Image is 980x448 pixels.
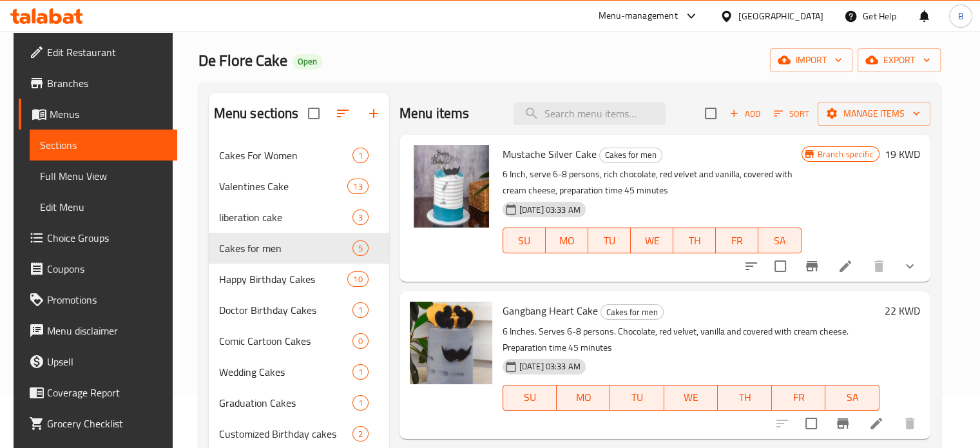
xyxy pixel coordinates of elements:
[219,364,352,380] div: Wedding Cakes
[219,426,352,442] span: Customized Birthday cakes
[47,323,167,338] span: Menu disclaimer
[503,301,598,320] span: Gangbang Heart Cake
[352,395,369,411] div: items
[209,233,389,264] div: Cakes for men5
[219,395,352,411] span: Graduation Cakes
[214,104,299,123] h2: Menu sections
[347,271,368,287] div: items
[198,46,287,75] span: De Flore Cake
[610,385,664,411] button: TU
[30,191,177,222] a: Edit Menu
[831,388,874,407] span: SA
[219,333,352,349] div: Comic Cartoon Cakes
[868,52,930,68] span: export
[827,408,858,439] button: Branch-specific-item
[352,333,369,349] div: items
[347,179,368,194] div: items
[593,231,626,250] span: TU
[19,253,177,284] a: Coupons
[40,199,167,215] span: Edit Menu
[758,228,801,253] button: SA
[812,148,879,161] span: Branch specific
[410,302,492,384] img: Gangbang Heart Cake
[503,324,879,356] p: 6 Inches. Serves 6-8 persons. Chocolate, red velvet, vanilla and covered with cream cheese. Prepa...
[219,148,352,163] span: Cakes For Women
[600,304,664,320] div: Cakes for men
[19,408,177,439] a: Grocery Checklist
[209,295,389,326] div: Doctor Birthday Cakes1
[353,366,368,378] span: 1
[736,251,767,282] button: sort-choices
[770,48,852,72] button: import
[353,397,368,409] span: 1
[47,385,167,400] span: Coverage Report
[838,258,853,274] a: Edit menu item
[588,228,631,253] button: TU
[353,150,368,162] span: 1
[352,302,369,318] div: items
[678,231,711,250] span: TH
[858,48,941,72] button: export
[19,99,177,130] a: Menus
[631,228,673,253] button: WE
[551,231,583,250] span: MO
[764,231,796,250] span: SA
[503,385,557,411] button: SU
[772,385,825,411] button: FR
[828,106,920,122] span: Manage items
[902,258,918,274] svg: Show Choices
[209,356,389,387] div: Wedding Cakes1
[673,228,716,253] button: TH
[738,9,823,23] div: [GEOGRAPHIC_DATA]
[503,144,597,164] span: Mustache Silver Cake
[727,106,762,121] span: Add
[777,388,820,407] span: FR
[219,209,352,225] span: liberation cake
[724,104,765,124] button: Add
[399,104,470,123] h2: Menu items
[209,171,389,202] div: Valentines Cake13
[19,222,177,253] a: Choice Groups
[863,251,894,282] button: delete
[219,240,352,256] span: Cakes for men
[353,211,368,224] span: 3
[514,102,666,125] input: search
[600,148,662,162] span: Cakes for men
[47,354,167,369] span: Upsell
[723,388,766,407] span: TH
[771,104,812,124] button: Sort
[546,228,588,253] button: MO
[352,426,369,442] div: items
[796,251,827,282] button: Branch-specific-item
[669,388,713,407] span: WE
[19,284,177,315] a: Promotions
[774,106,809,121] span: Sort
[557,385,610,411] button: MO
[885,145,920,163] h6: 19 KWD
[562,388,605,407] span: MO
[19,37,177,68] a: Edit Restaurant
[636,231,668,250] span: WE
[19,377,177,408] a: Coverage Report
[209,264,389,295] div: Happy Birthday Cakes10
[30,161,177,191] a: Full Menu View
[825,385,879,411] button: SA
[352,148,369,163] div: items
[348,273,367,286] span: 10
[615,388,658,407] span: TU
[353,242,368,255] span: 5
[885,302,920,320] h6: 22 KWD
[352,209,369,225] div: items
[767,253,794,280] span: Select to update
[410,145,492,228] img: Mustache Silver Cake
[209,202,389,233] div: liberation cake3
[219,302,352,318] span: Doctor Birthday Cakes
[716,228,758,253] button: FR
[352,364,369,380] div: items
[514,360,586,373] span: [DATE] 03:33 AM
[894,251,925,282] button: show more
[697,100,724,127] span: Select section
[219,271,348,287] span: Happy Birthday Cakes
